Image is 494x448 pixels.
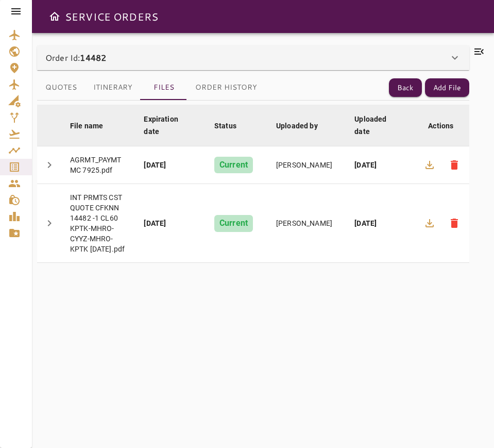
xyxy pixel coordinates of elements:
p: Order Id: [45,52,106,64]
span: delete [448,159,461,171]
span: File name [70,120,116,132]
span: delete [448,217,461,229]
span: Status [214,120,250,132]
span: Uploaded by [276,120,331,132]
h6: SERVICE ORDERS [65,8,158,25]
div: [PERSON_NAME] [276,160,338,170]
div: Current [214,215,253,232]
div: [DATE] [354,160,406,170]
div: File name [70,120,103,132]
button: Download file [417,211,442,236]
button: Itinerary [85,75,141,100]
button: Delete file [442,153,467,177]
button: Add File [425,78,469,97]
div: Status [214,120,236,132]
div: basic tabs example [37,75,265,100]
button: Open drawer [44,6,65,27]
div: Current [214,157,253,174]
div: [PERSON_NAME] [276,218,338,228]
span: Uploaded date [354,113,406,138]
b: 14482 [80,52,106,63]
div: [DATE] [144,218,198,228]
div: INT PRMTS CST QUOTE CFKNN 14482 -1 CL60 KPTK-MHRO-CYYZ-MHRO-KPTK [DATE].pdf [70,192,127,254]
button: Delete file [442,211,467,236]
div: Expiration date [144,113,184,138]
button: Download file [417,153,442,177]
div: [DATE] [144,160,198,170]
div: Order Id:14482 [37,45,469,70]
div: AGRMT_PAYMT MC 7925.pdf [70,155,127,175]
button: Quotes [37,75,85,100]
span: Expiration date [144,113,198,138]
span: chevron_right [43,159,56,171]
div: Uploaded date [354,113,393,138]
button: Files [141,75,187,100]
div: Uploaded by [276,120,318,132]
span: chevron_right [43,217,56,229]
div: [DATE] [354,218,406,228]
button: Order History [187,75,265,100]
button: Back [389,78,422,97]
